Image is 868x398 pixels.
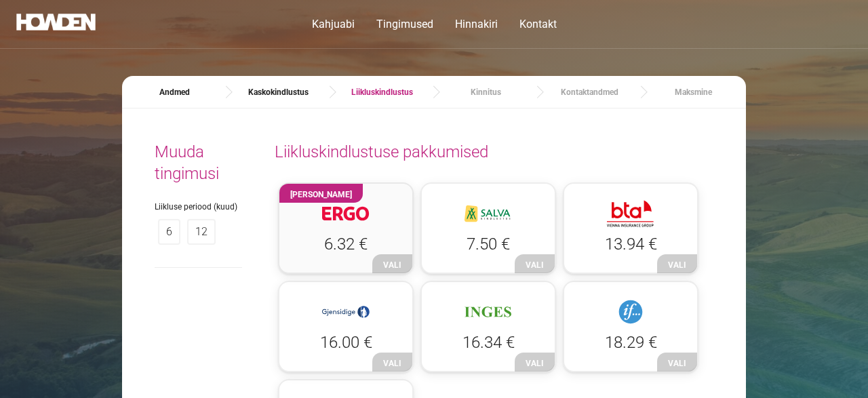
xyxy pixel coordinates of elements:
p: 16.34 € [434,330,542,355]
p: 7.50 € [434,232,542,256]
p: 6.32 € [292,232,400,256]
p: 18.29 € [576,330,685,355]
img: insurance-logo [465,200,512,227]
a: Andmed [127,86,222,98]
label: 12 [187,219,216,245]
label: 6 [158,219,180,245]
img: insurance-logo [322,200,370,227]
p: 13.94 € [576,232,685,256]
a: Kontaktandmed [542,86,637,98]
span: [PERSON_NAME] [279,184,363,203]
a: Kinnitus [439,86,533,98]
a: Hinnakiri [444,16,509,33]
p: 16.00 € [292,330,400,355]
img: nav-smart-logo [16,14,96,31]
a: Kontakt [509,16,568,33]
a: Liikluskindlustus [335,86,429,98]
img: insurance-logo [465,298,512,325]
img: insurance-logo [607,200,654,227]
img: insurance-logo [322,298,370,325]
label: Liikluse periood (kuud) [155,201,242,213]
a: Kahjuabi [301,16,366,33]
a: Maksmine [646,86,741,98]
h2: Liikluskindlustuse pakkumised [275,141,713,163]
a: Tingimused [366,16,444,33]
h2: Muuda tingimusi [155,141,242,184]
img: insurance-logo [607,298,654,325]
a: Kaskokindlustus [231,86,325,98]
